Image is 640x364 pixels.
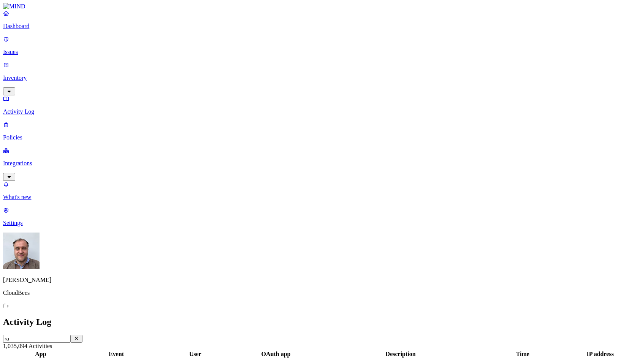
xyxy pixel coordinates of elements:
[561,351,640,358] div: IP address
[3,277,637,283] p: [PERSON_NAME]
[3,95,637,115] a: Activity Log
[3,343,52,349] span: 1,035,094 Activities
[3,194,637,201] p: What's new
[3,121,637,141] a: Policies
[3,181,637,201] a: What's new
[3,74,637,81] p: Inventory
[3,108,637,115] p: Activity Log
[3,160,637,167] p: Integrations
[3,220,637,226] p: Settings
[3,147,637,180] a: Integrations
[3,62,637,94] a: Inventory
[3,335,70,343] input: Search
[317,351,485,358] div: Description
[3,36,637,55] a: Issues
[3,290,637,296] p: CloudBees
[155,351,235,358] div: User
[3,3,25,10] img: MIND
[3,233,40,269] img: Filip Vlasic
[236,351,315,358] div: OAuth app
[3,3,637,10] a: MIND
[3,134,637,141] p: Policies
[3,207,637,226] a: Settings
[486,351,559,358] div: Time
[4,351,77,358] div: App
[3,49,637,55] p: Issues
[3,10,637,30] a: Dashboard
[3,23,637,30] p: Dashboard
[79,351,154,358] div: Event
[3,317,637,327] h2: Activity Log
